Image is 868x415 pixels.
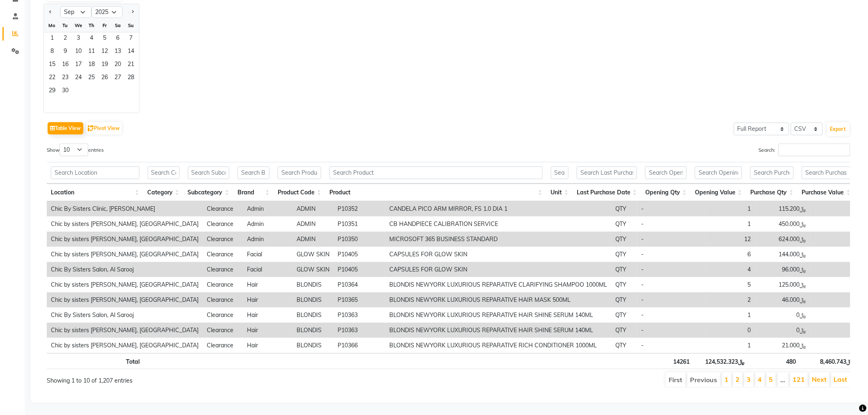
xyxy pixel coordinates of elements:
td: Hair [243,338,292,353]
td: 1 [706,308,755,323]
td: Clearance [203,292,243,308]
td: 0 [811,308,862,323]
div: Thursday, September 4, 2025 [85,32,98,46]
span: 19 [98,59,111,72]
div: Thursday, September 11, 2025 [85,46,98,59]
div: Su [124,19,137,32]
div: Monday, September 8, 2025 [46,46,59,59]
td: Chic by sisters [PERSON_NAME], [GEOGRAPHIC_DATA] [47,277,203,292]
td: P10405 [333,262,385,277]
button: Previous month [47,6,54,19]
td: - [637,323,706,338]
div: Monday, September 15, 2025 [46,59,59,72]
button: Next month [129,6,136,19]
div: Friday, September 26, 2025 [98,72,111,85]
td: - [637,277,706,292]
span: 4 [85,32,98,46]
span: 1 [46,32,59,46]
td: P10366 [333,338,385,353]
th: 480 [749,353,800,369]
span: 29 [46,85,59,98]
div: Wednesday, September 10, 2025 [72,46,85,59]
div: Showing 1 to 10 of 1,207 entries [47,372,375,385]
th: ﷼8,460.743 [800,353,857,369]
span: 26 [98,72,111,85]
td: QTY [611,323,637,338]
td: ﷼144.000 [755,247,811,262]
span: 11 [85,46,98,59]
td: ﷼450.000 [755,217,811,232]
td: Clearance [203,308,243,323]
div: Wednesday, September 17, 2025 [72,59,85,72]
button: Export [827,122,850,136]
td: Admin [243,232,292,247]
span: 28 [124,72,137,85]
div: Tu [59,19,72,32]
td: Chic by sisters [PERSON_NAME], [GEOGRAPHIC_DATA] [47,232,203,247]
td: - [637,262,706,277]
div: Thursday, September 25, 2025 [85,72,98,85]
span: 2 [59,32,72,46]
td: BLONDIS [292,277,333,292]
td: BLONDIS [292,323,333,338]
th: Unit: activate to sort column ascending [547,184,573,201]
div: Saturday, September 6, 2025 [111,32,124,46]
td: ﷼624.000 [755,232,811,247]
td: BLONDIS NEWYORK LUXURIOUS REPARATIVE CLARIFYING SHAMPOO 1000ML [385,277,611,292]
th: Brand: activate to sort column ascending [233,184,274,201]
td: 0 [811,201,862,217]
span: 16 [59,59,72,72]
td: ADMIN [292,232,333,247]
td: - [637,247,706,262]
a: 121 [793,375,805,383]
a: 3 [747,375,751,383]
div: Sunday, September 21, 2025 [124,59,137,72]
span: 15 [46,59,59,72]
td: 4 [706,262,755,277]
a: 2 [736,375,740,383]
td: Facial [243,247,292,262]
td: BLONDIS [292,292,333,308]
td: Chic By Sisters Salon, Al Sarooj [47,308,203,323]
div: Friday, September 5, 2025 [98,32,111,46]
input: Search Subcategory [188,166,229,179]
td: P10365 [333,292,385,308]
td: ADMIN [292,217,333,232]
td: ADMIN [292,201,333,217]
td: Chic by sisters [PERSON_NAME], [GEOGRAPHIC_DATA] [47,247,203,262]
span: 12 [98,46,111,59]
div: Friday, September 19, 2025 [98,59,111,72]
div: Sunday, September 14, 2025 [124,46,137,59]
span: 10 [72,46,85,59]
th: Product Code: activate to sort column ascending [274,184,325,201]
div: Thursday, September 18, 2025 [85,59,98,72]
th: 14261 [644,353,694,369]
td: QTY [611,217,637,232]
div: Saturday, September 13, 2025 [111,46,124,59]
td: Clearance [203,323,243,338]
td: Chic by sisters [PERSON_NAME], [GEOGRAPHIC_DATA] [47,217,203,232]
button: Table View [48,122,83,135]
span: 20 [111,59,124,72]
td: BLONDIS [292,338,333,353]
td: QTY [611,292,637,308]
img: pivot.png [88,125,94,132]
td: P10364 [333,277,385,292]
td: P10352 [333,201,385,217]
td: ﷼0 [755,308,811,323]
td: 0 [811,292,862,308]
td: Hair [243,323,292,338]
td: 0 [811,262,862,277]
td: 0 [811,338,862,353]
input: Search Brand [238,166,270,179]
td: 0 [811,247,862,262]
div: Friday, September 12, 2025 [98,46,111,59]
div: Saturday, September 20, 2025 [111,59,124,72]
span: 6 [111,32,124,46]
td: - [637,292,706,308]
td: QTY [611,308,637,323]
div: Tuesday, September 9, 2025 [59,46,72,59]
input: Search Opening Qty [645,166,687,179]
select: Showentries [59,144,88,156]
td: ﷼0 [755,323,811,338]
